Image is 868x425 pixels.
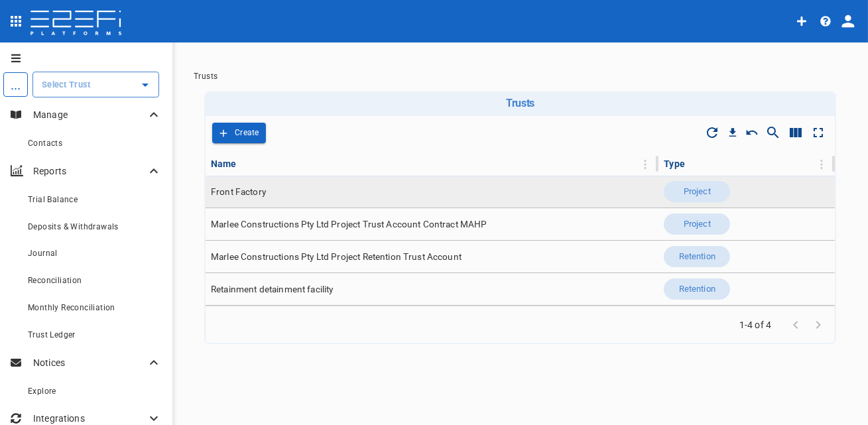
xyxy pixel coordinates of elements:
span: Retention [671,251,723,263]
p: Reports [33,164,146,178]
button: Column Actions [635,154,656,175]
button: Reset Sorting [742,123,762,143]
div: Name [211,156,237,172]
button: Download CSV [723,123,742,142]
span: Add Trust [212,123,266,143]
span: Trial Balance [28,195,78,204]
span: Journal [28,249,58,258]
span: Marlee Constructions Pty Ltd Project Trust Account Contract MAHP [211,218,487,231]
p: Manage [33,108,146,121]
span: Reconciliation [28,276,82,285]
a: Trusts [194,72,217,81]
span: Front Factory [211,186,266,198]
h6: Trusts [210,97,831,109]
span: Project [676,186,719,198]
span: Go to next page [807,318,830,331]
span: Retainment detainment facility [211,283,334,296]
p: Create [235,125,259,141]
span: Go to previous page [784,318,807,331]
p: Notices [33,356,146,369]
span: Trust Ledger [28,330,76,339]
span: Retention [671,283,723,296]
span: 1-4 of 4 [734,318,776,332]
button: Show/Hide columns [784,121,807,144]
span: Refresh Data [701,121,723,144]
span: Project [676,218,719,231]
span: Monthly Reconciliation [28,303,115,312]
button: Create [212,123,266,143]
p: Integrations [33,412,146,425]
input: Select Trust [38,78,133,91]
span: Contacts [28,139,62,148]
button: Show/Hide search [762,121,784,144]
div: Type [664,156,685,172]
button: Toggle full screen [807,121,830,144]
button: Open [136,76,155,94]
nav: breadcrumb [194,72,847,81]
button: Column Actions [811,154,832,175]
span: Deposits & Withdrawals [28,222,119,231]
div: ... [3,72,28,97]
span: Explore [28,387,56,396]
span: Marlee Constructions Pty Ltd Project Retention Trust Account [211,251,462,263]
